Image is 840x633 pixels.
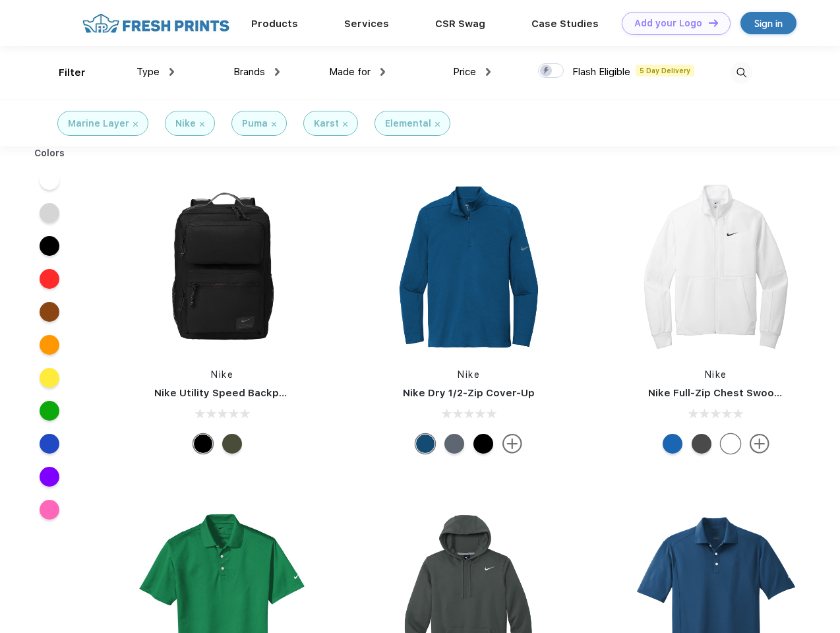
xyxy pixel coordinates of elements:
[709,19,718,26] img: DT
[135,179,310,355] img: func=resize&h=266
[222,434,242,454] div: Cargo Khaki
[740,12,796,34] a: Sign in
[486,68,491,76] img: dropdown.png
[731,62,752,84] img: desktop_search.svg
[750,434,769,454] img: more.svg
[648,387,824,399] a: Nike Full-Zip Chest Swoosh Jacket
[435,122,440,127] img: filter_cancel.svg
[754,16,783,31] div: Sign in
[705,369,727,380] a: Nike
[329,66,371,78] span: Made for
[453,66,476,78] span: Price
[275,68,280,76] img: dropdown.png
[403,387,535,399] a: Nike Dry 1/2-Zip Cover-Up
[721,434,740,454] div: White
[636,65,694,76] span: 5 Day Delivery
[251,18,298,30] a: Products
[314,117,339,131] div: Karst
[634,18,702,29] div: Add your Logo
[200,122,204,127] img: filter_cancel.svg
[169,68,174,76] img: dropdown.png
[572,66,630,78] span: Flash Eligible
[692,434,711,454] div: Anthracite
[380,68,385,76] img: dropdown.png
[444,434,464,454] div: Navy Heather
[458,369,480,380] a: Nike
[242,117,268,131] div: Puma
[175,117,196,131] div: Nike
[193,434,213,454] div: Black
[24,146,75,160] div: Colors
[154,387,297,399] a: Nike Utility Speed Backpack
[502,434,522,454] img: more.svg
[78,12,233,35] img: fo%20logo%202.webp
[381,179,556,355] img: func=resize&h=266
[435,18,485,30] a: CSR Swag
[663,434,682,454] div: Royal
[415,434,435,454] div: Gym Blue
[344,18,389,30] a: Services
[473,434,493,454] div: Black
[385,117,431,131] div: Elemental
[136,66,160,78] span: Type
[211,369,233,380] a: Nike
[233,66,265,78] span: Brands
[59,65,86,80] div: Filter
[133,122,138,127] img: filter_cancel.svg
[68,117,129,131] div: Marine Layer
[628,179,804,355] img: func=resize&h=266
[272,122,276,127] img: filter_cancel.svg
[343,122,347,127] img: filter_cancel.svg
